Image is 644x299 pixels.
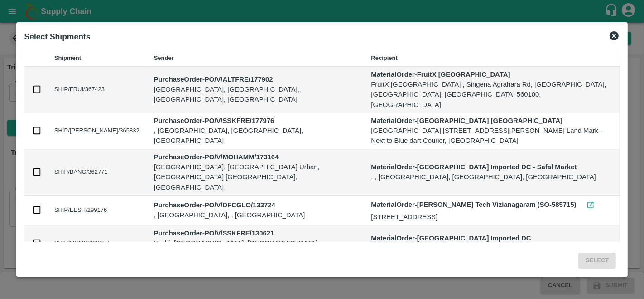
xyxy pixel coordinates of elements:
p: FruitX [GEOGRAPHIC_DATA] , Singena Agrahara Rd, [GEOGRAPHIC_DATA], [GEOGRAPHIC_DATA], [GEOGRAPHIC... [371,79,612,110]
p: , , [GEOGRAPHIC_DATA], [GEOGRAPHIC_DATA], [GEOGRAPHIC_DATA] [371,172,612,182]
p: , [GEOGRAPHIC_DATA], , [GEOGRAPHIC_DATA] [154,210,357,220]
td: SHIP/FRUI/367423 [47,67,147,113]
strong: MaterialOrder - [GEOGRAPHIC_DATA] [GEOGRAPHIC_DATA] [371,117,562,124]
strong: MaterialOrder - [GEOGRAPHIC_DATA] Imported DC - Safal Market [371,163,577,171]
b: Select Shipments [24,32,91,41]
p: [GEOGRAPHIC_DATA], [GEOGRAPHIC_DATA], [GEOGRAPHIC_DATA], [GEOGRAPHIC_DATA] [154,84,357,105]
strong: PurchaseOrder - PO/V/ALTFRE/177902 [154,76,273,83]
strong: PurchaseOrder - PO/V/SSKFRE/130621 [154,230,274,237]
b: Shipment [54,54,81,61]
p: [STREET_ADDRESS] [371,212,612,222]
td: SHIP/EESH/299176 [47,196,147,225]
p: , [GEOGRAPHIC_DATA], [GEOGRAPHIC_DATA], [GEOGRAPHIC_DATA] [154,126,357,146]
strong: MaterialOrder - [GEOGRAPHIC_DATA] Imported DC [371,235,531,242]
p: [GEOGRAPHIC_DATA] [STREET_ADDRESS][PERSON_NAME] Land Mark-- Next to Blue dart Courier, [GEOGRAPHI... [371,126,612,146]
p: [GEOGRAPHIC_DATA], [GEOGRAPHIC_DATA] Urban, [GEOGRAPHIC_DATA] [GEOGRAPHIC_DATA], [GEOGRAPHIC_DATA] [154,162,357,192]
strong: PurchaseOrder - PO/V/SSKFRE/177976 [154,117,274,124]
td: SHIP/MUMB/296157 [47,225,147,262]
p: Vashi, [GEOGRAPHIC_DATA], [GEOGRAPHIC_DATA], [GEOGRAPHIC_DATA] [154,238,357,259]
td: SHIP/BANG/362771 [47,149,147,196]
td: SHIP/[PERSON_NAME]/365832 [47,113,147,149]
b: Recipient [371,54,398,61]
strong: PurchaseOrder - PO/V/DFCGLO/133724 [154,201,275,209]
strong: MaterialOrder - [PERSON_NAME] Tech Vizianagaram (SO-585715) [371,201,576,208]
b: Sender [154,54,174,61]
strong: MaterialOrder - FruitX [GEOGRAPHIC_DATA] [371,71,510,78]
strong: PurchaseOrder - PO/V/MOHAMM/173164 [154,153,279,161]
